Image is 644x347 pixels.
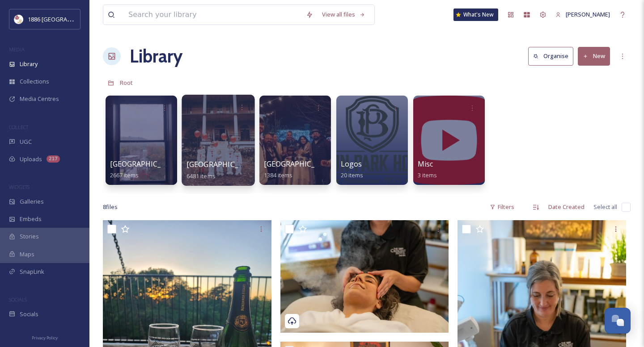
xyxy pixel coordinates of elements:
[32,335,58,341] span: Privacy Policy
[14,15,23,24] img: logos.png
[418,171,437,179] span: 3 items
[528,47,578,65] a: Organise
[186,160,260,180] a: [GEOGRAPHIC_DATA]6481 items
[551,6,614,23] a: [PERSON_NAME]
[9,46,25,53] span: MEDIA
[264,159,336,169] span: [GEOGRAPHIC_DATA]
[20,77,49,86] span: Collections
[264,160,336,179] a: [GEOGRAPHIC_DATA]1384 items
[578,47,610,65] button: New
[186,171,216,180] span: 6481 items
[20,197,44,206] span: Galleries
[110,159,182,169] span: [GEOGRAPHIC_DATA]
[120,79,133,87] span: Root
[280,220,449,333] img: 224_Crescent_Spa_web_onionstudio.jpg
[264,171,292,179] span: 1384 items
[20,310,38,318] span: Socials
[566,10,610,18] span: [PERSON_NAME]
[485,198,519,216] div: Filters
[103,203,118,211] span: 8 file s
[341,171,363,179] span: 20 items
[341,159,362,169] span: Logos
[124,5,301,25] input: Search your library
[453,8,498,21] a: What's New
[9,296,27,303] span: SOCIALS
[120,77,133,88] a: Root
[605,308,631,334] button: Open Chat
[32,332,58,343] a: Privacy Policy
[110,171,139,179] span: 2667 items
[20,155,42,163] span: Uploads
[110,160,182,179] a: [GEOGRAPHIC_DATA]2667 items
[20,268,44,276] span: SnapLink
[186,159,260,169] span: [GEOGRAPHIC_DATA]
[20,138,32,146] span: UGC
[528,47,573,65] button: Organise
[593,203,617,211] span: Select all
[341,160,363,179] a: Logos20 items
[418,159,433,169] span: Misc
[20,95,59,103] span: Media Centres
[544,198,589,216] div: Date Created
[9,124,28,130] span: COLLECT
[47,155,60,163] div: 217
[130,43,182,70] a: Library
[28,15,98,23] span: 1886 [GEOGRAPHIC_DATA]
[20,215,42,223] span: Embeds
[20,232,39,241] span: Stories
[418,160,437,179] a: Misc3 items
[20,60,38,68] span: Library
[9,184,30,190] span: WIDGETS
[318,6,370,23] a: View all files
[20,250,34,259] span: Maps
